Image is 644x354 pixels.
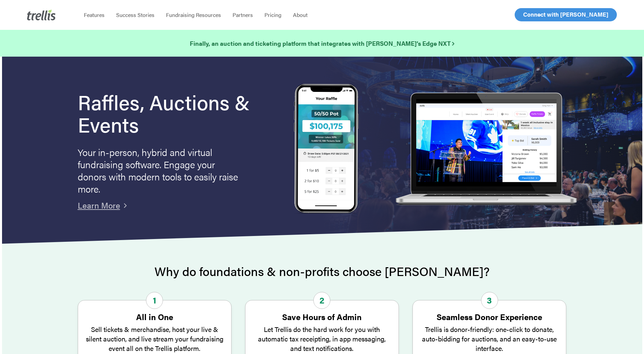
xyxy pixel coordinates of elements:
[27,9,56,20] img: Trellis
[78,12,110,18] a: Features
[481,292,498,309] span: 3
[420,324,559,353] p: Trellis is donor-friendly: one-click to donate, auto-bidding for auctions, and an easy-to-use int...
[190,39,454,47] strong: Finally, an auction and ticketing platform that integrates with [PERSON_NAME]’s Edge NXT
[85,324,224,353] p: Sell tickets & merchandise, host your live & silent auction, and live stream your fundraising eve...
[136,311,173,322] strong: All in One
[160,12,227,18] a: Fundraising Resources
[293,11,308,19] span: About
[84,11,105,19] span: Features
[110,12,160,18] a: Success Stories
[78,146,241,195] p: Your in-person, hybrid and virtual fundraising software. Engage your donors with modern tools to ...
[78,199,120,211] a: Learn More
[523,10,608,18] span: Connect with [PERSON_NAME]
[515,8,617,21] a: Connect with [PERSON_NAME]
[294,84,358,215] img: Trellis Raffles, Auctions and Event Fundraising
[227,12,259,18] a: Partners
[252,324,392,353] p: Let Trellis do the hard work for you with automatic tax receipting, in app messaging, and text no...
[392,93,580,206] img: rafflelaptop_mac_optim.png
[313,292,330,309] span: 2
[282,311,362,322] strong: Save Hours of Admin
[287,12,313,18] a: About
[78,91,269,135] h1: Raffles, Auctions & Events
[166,11,221,19] span: Fundraising Resources
[264,11,281,19] span: Pricing
[259,12,287,18] a: Pricing
[116,11,154,19] span: Success Stories
[78,264,567,278] h2: Why do foundations & non-profits choose [PERSON_NAME]?
[437,311,542,322] strong: Seamless Donor Experience
[233,11,253,19] span: Partners
[190,39,454,48] a: Finally, an auction and ticketing platform that integrates with [PERSON_NAME]’s Edge NXT
[146,292,163,309] span: 1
